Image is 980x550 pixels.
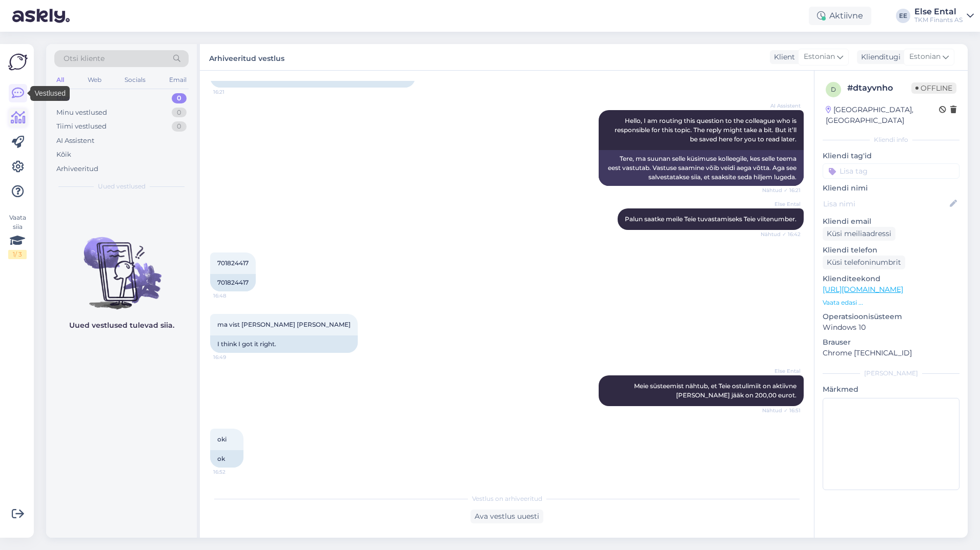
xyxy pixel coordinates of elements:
p: Kliendi tag'id [823,151,959,161]
input: Lisa tag [823,163,959,179]
div: Aktiivne [809,7,871,25]
div: Vestlused [30,86,70,101]
span: 16:21 [213,88,252,96]
div: ok [210,450,243,468]
p: Kliendi nimi [823,183,959,194]
div: Ava vestlus uuesti [471,510,543,523]
p: Uued vestlused tulevad siia. [69,320,174,331]
div: Tiimi vestlused [56,121,107,132]
span: Else Ental [762,367,801,375]
label: Arhiveeritud vestlus [209,50,284,64]
div: Vaata siia [8,213,27,259]
span: ma vist [PERSON_NAME] [PERSON_NAME] [217,321,351,328]
span: Nähtud ✓ 16:21 [762,186,801,194]
div: Klient [770,52,795,62]
p: Klienditeekond [823,273,959,284]
div: [GEOGRAPHIC_DATA], [GEOGRAPHIC_DATA] [826,104,939,126]
span: oki [217,435,227,443]
span: AI Assistent [762,102,801,110]
div: AI Assistent [56,136,94,146]
div: Küsi meiliaadressi [823,227,895,241]
div: 0 [172,93,187,103]
input: Lisa nimi [823,198,948,209]
a: Else EntalTKM Finants AS [914,8,974,24]
div: Küsi telefoninumbrit [823,256,905,269]
span: Hello, I am routing this question to the colleague who is responsible for this topic. The reply m... [615,117,798,143]
p: Windows 10 [823,322,959,333]
div: TKM Finants AS [914,16,963,24]
span: Meie süsteemist nähtub, et Teie ostulimiit on aktiivne [PERSON_NAME] jääk on 200,00 eurot. [634,382,798,399]
div: 0 [172,108,187,118]
div: Kõik [56,150,71,160]
div: Kliendi info [823,135,959,144]
div: 1 / 3 [8,250,27,259]
span: Nähtud ✓ 16:51 [762,407,801,414]
div: I think I got it right. [210,335,358,353]
div: 0 [172,121,187,132]
div: All [54,73,66,87]
div: [PERSON_NAME] [823,369,959,378]
p: Operatsioonisüsteem [823,311,959,322]
p: Kliendi email [823,216,959,227]
span: Vestlus on arhiveeritud [472,494,542,503]
span: Else Ental [762,200,801,208]
p: Märkmed [823,384,959,395]
p: Vaata edasi ... [823,298,959,307]
span: 16:52 [213,468,252,476]
div: Else Ental [914,8,963,16]
span: Estonian [804,51,835,62]
p: Brauser [823,337,959,348]
span: Nähtud ✓ 16:42 [761,230,801,238]
div: Web [86,73,104,87]
span: Estonian [909,51,941,62]
span: Otsi kliente [64,53,105,64]
span: Uued vestlused [98,182,146,191]
span: d [831,86,836,93]
img: No chats [46,219,197,311]
a: [URL][DOMAIN_NAME] [823,285,903,294]
div: Socials [122,73,148,87]
span: 16:48 [213,292,252,300]
span: Offline [911,82,956,94]
div: Klienditugi [857,52,901,62]
div: Tere, ma suunan selle küsimuse kolleegile, kes selle teema eest vastutab. Vastuse saamine võib ve... [599,150,804,186]
span: 701824417 [217,259,249,267]
div: 701824417 [210,274,256,291]
div: Minu vestlused [56,108,107,118]
div: # dtayvnho [847,82,911,94]
p: Kliendi telefon [823,245,959,256]
p: Chrome [TECHNICAL_ID] [823,348,959,358]
span: 16:49 [213,353,252,361]
div: EE [896,9,910,23]
span: Palun saatke meile Teie tuvastamiseks Teie viitenumber. [625,215,797,223]
div: Email [167,73,189,87]
img: Askly Logo [8,52,28,72]
div: Arhiveeritud [56,164,98,174]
